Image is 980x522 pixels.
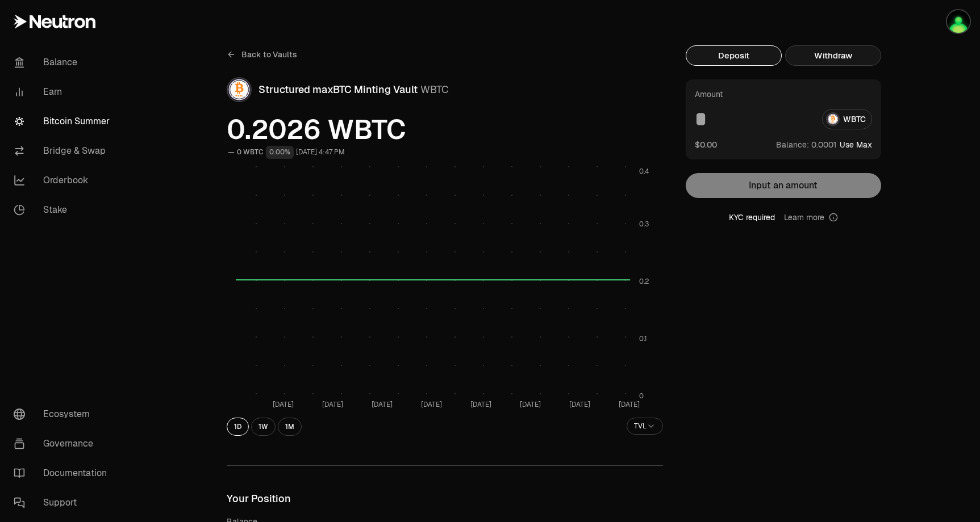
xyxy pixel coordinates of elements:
button: 1M [278,418,302,436]
tspan: 0.2 [639,277,649,286]
div: KYC required [686,212,881,223]
a: Learn more [784,212,838,223]
div: 0.00% [266,146,294,159]
button: 1W [251,418,276,436]
tspan: [DATE] [519,400,540,409]
button: $0.00 [695,138,717,150]
div: Amount [695,89,723,100]
span: 0.2026 WBTC [227,116,663,143]
tspan: [DATE] [420,400,441,409]
button: TVL [627,418,663,435]
tspan: [DATE] [470,400,491,409]
tspan: [DATE] [618,400,639,409]
a: Earn [5,77,123,107]
tspan: [DATE] [322,400,343,409]
tspan: 0.1 [639,334,647,343]
a: Bitcoin Summer [5,107,123,136]
button: Withdraw [785,45,881,66]
a: Bridge & Swap [5,136,123,166]
a: Back to Vaults [227,45,297,64]
div: 0 WBTC [237,146,264,159]
button: Use Max [840,139,872,150]
img: WBTC Logo [228,78,251,101]
img: Lost Seed Phrase [947,10,970,33]
a: Documentation [5,458,123,488]
a: Balance [5,48,123,77]
tspan: [DATE] [272,400,293,409]
span: Structured maxBTC Minting Vault [258,83,418,96]
h3: Your Position [227,493,663,504]
a: Support [5,488,123,517]
tspan: [DATE] [371,400,392,409]
a: Stake [5,195,123,225]
button: 1D [227,418,249,436]
a: Governance [5,429,123,458]
tspan: 0.4 [639,167,649,176]
span: Back to Vaults [241,49,297,60]
a: Ecosystem [5,399,123,429]
tspan: [DATE] [569,400,590,409]
span: Balance: [776,139,809,150]
div: [DATE] 4:47 PM [296,146,345,159]
tspan: 0 [639,392,644,401]
a: Orderbook [5,166,123,195]
span: WBTC [420,83,449,96]
tspan: 0.3 [639,220,649,229]
button: Deposit [686,45,782,66]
